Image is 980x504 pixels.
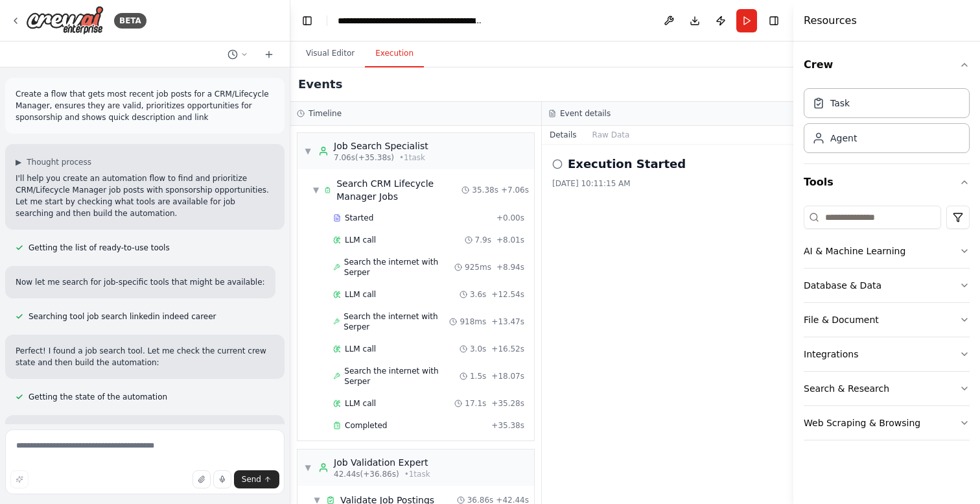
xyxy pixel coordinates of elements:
[491,398,524,409] span: + 35.28s
[560,108,611,119] h3: Event details
[298,12,316,30] button: Hide left sidebar
[765,12,783,30] button: Hide right sidebar
[552,178,783,189] div: [DATE] 10:11:15 AM
[804,348,858,361] div: Integrations
[470,289,486,300] span: 3.6s
[804,372,970,405] button: Search & Research
[804,164,970,200] button: Tools
[345,289,376,300] span: LLM call
[585,126,638,144] button: Raw Data
[345,235,376,245] span: LLM call
[29,392,167,402] span: Getting the state of the automation
[345,420,387,431] span: Completed
[10,470,29,488] button: Improve this prompt
[222,47,253,62] button: Switch to previous chat
[344,257,454,278] span: Search the internet with Serper
[27,157,91,167] span: Thought process
[16,88,274,123] p: Create a flow that gets most recent job posts for a CRM/Lifecycle Manager, ensures they are valid...
[336,177,461,203] span: Search CRM Lifecycle Manager Jobs
[29,311,216,322] span: Searching tool job search linkedin indeed career
[365,40,424,67] button: Execution
[804,382,889,395] div: Search & Research
[404,469,430,479] span: • 1 task
[804,245,905,258] div: AI & Machine Learning
[496,262,524,272] span: + 8.94s
[334,139,428,152] div: Job Search Specialist
[16,345,274,368] p: Perfect! I found a job search tool. Let me check the current crew state and then build the automa...
[345,344,376,354] span: LLM call
[491,289,524,300] span: + 12.54s
[491,317,524,327] span: + 13.47s
[234,470,279,488] button: Send
[29,243,170,253] span: Getting the list of ready-to-use tools
[496,235,524,245] span: + 8.01s
[16,173,274,219] p: I'll help you create an automation flow to find and prioritize CRM/Lifecycle Manager job posts wi...
[496,213,524,223] span: + 0.00s
[830,97,850,110] div: Task
[304,462,312,473] span: ▼
[491,371,524,381] span: + 18.07s
[304,146,312,156] span: ▼
[460,317,486,327] span: 918ms
[568,155,686,173] h2: Execution Started
[470,344,486,354] span: 3.0s
[114,13,146,29] div: BETA
[345,213,373,223] span: Started
[804,313,879,326] div: File & Document
[470,371,486,381] span: 1.5s
[344,311,449,332] span: Search the internet with Serper
[491,420,524,431] span: + 35.38s
[804,47,970,83] button: Crew
[334,456,430,469] div: Job Validation Expert
[298,75,342,93] h2: Events
[830,132,857,145] div: Agent
[26,6,104,35] img: Logo
[804,303,970,337] button: File & Document
[313,185,319,195] span: ▼
[213,470,231,488] button: Click to speak your automation idea
[804,83,970,163] div: Crew
[242,474,261,485] span: Send
[334,152,394,163] span: 7.06s (+35.38s)
[804,406,970,440] button: Web Scraping & Browsing
[296,40,365,67] button: Visual Editor
[491,344,524,354] span: + 16.52s
[804,269,970,302] button: Database & Data
[334,469,399,479] span: 42.44s (+36.86s)
[501,185,529,195] span: + 7.06s
[399,152,425,163] span: • 1 task
[804,234,970,268] button: AI & Machine Learning
[16,276,265,288] p: Now let me search for job-specific tools that might be available:
[465,262,491,272] span: 925ms
[804,416,920,429] div: Web Scraping & Browsing
[16,157,21,167] span: ▶
[542,126,585,144] button: Details
[16,157,91,167] button: ▶Thought process
[804,13,857,29] h4: Resources
[345,398,376,409] span: LLM call
[465,398,486,409] span: 17.1s
[804,200,970,451] div: Tools
[472,185,498,195] span: 35.38s
[344,366,460,387] span: Search the internet with Serper
[804,337,970,371] button: Integrations
[259,47,279,62] button: Start a new chat
[192,470,211,488] button: Upload files
[309,108,342,119] h3: Timeline
[804,279,881,292] div: Database & Data
[338,14,484,27] nav: breadcrumb
[475,235,491,245] span: 7.9s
